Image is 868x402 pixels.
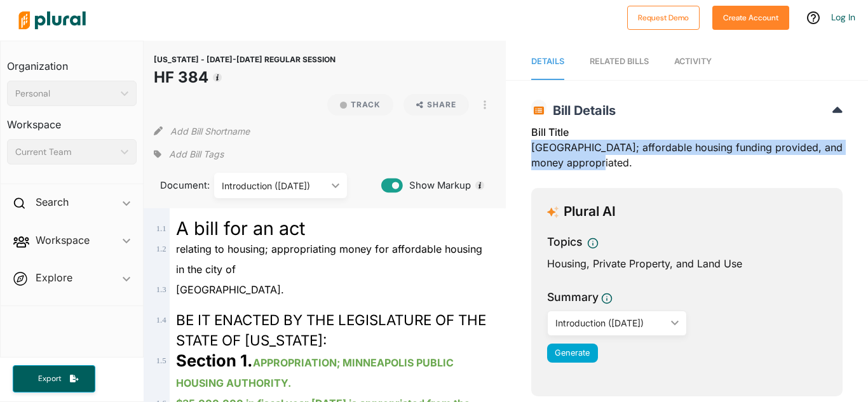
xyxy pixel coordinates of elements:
span: [GEOGRAPHIC_DATA]. [176,283,284,296]
a: Details [531,44,564,80]
h3: Bill Title [531,124,843,140]
button: Create Account [712,6,789,30]
span: [US_STATE] - [DATE]-[DATE] REGULAR SESSION [154,55,336,64]
h2: Search [36,195,69,209]
h3: Organization [7,48,137,76]
strong: Section 1. [176,351,253,370]
span: relating to housing; appropriating money for affordable housing in the city of [176,243,482,276]
a: Log In [831,11,855,23]
span: 1 . 3 [156,285,166,294]
div: [GEOGRAPHIC_DATA]; affordable housing funding provided, and money appropriated. [531,124,843,178]
div: RELATED BILLS [590,55,649,67]
button: Export [13,365,95,392]
div: Current Team [15,145,116,159]
h3: Workspace [7,106,137,134]
h1: HF 384 [154,66,336,89]
button: Share [403,94,469,116]
div: Introduction ([DATE]) [222,179,327,192]
span: Show Markup [403,178,471,192]
div: Housing, Private Property, and Land Use [547,256,827,271]
span: Generate [555,348,590,358]
h3: Topics [547,234,582,250]
span: A bill for an act [176,217,305,239]
span: Add Bill Tags [169,148,224,161]
a: Create Account [712,10,789,23]
span: Bill Details [546,103,616,118]
span: Export [29,373,70,384]
div: Tooltip anchor [474,180,485,191]
ins: APPROPRIATION; MINNEAPOLIS PUBLIC HOUSING AUTHORITY. [176,356,454,389]
a: RELATED BILLS [590,44,649,80]
a: Request Demo [627,10,700,23]
button: Generate [547,344,598,363]
span: Document: [154,178,198,192]
span: 1 . 1 [156,224,166,233]
div: Add tags [154,145,224,164]
button: Request Demo [627,6,700,30]
button: Add Bill Shortname [170,121,250,141]
span: BE IT ENACTED BY THE LEGISLATURE OF THE STATE OF [US_STATE]: [176,311,486,349]
div: Personal [15,87,116,100]
button: Share [398,94,474,116]
a: Activity [674,44,712,80]
button: Track [327,94,393,116]
span: 1 . 2 [156,245,166,253]
h3: Plural AI [564,204,616,220]
div: Introduction ([DATE]) [555,316,666,330]
span: Activity [674,57,712,66]
h3: Summary [547,289,599,305]
span: Details [531,57,564,66]
span: 1 . 4 [156,316,166,325]
span: 1 . 5 [156,356,166,365]
div: Tooltip anchor [212,72,223,83]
